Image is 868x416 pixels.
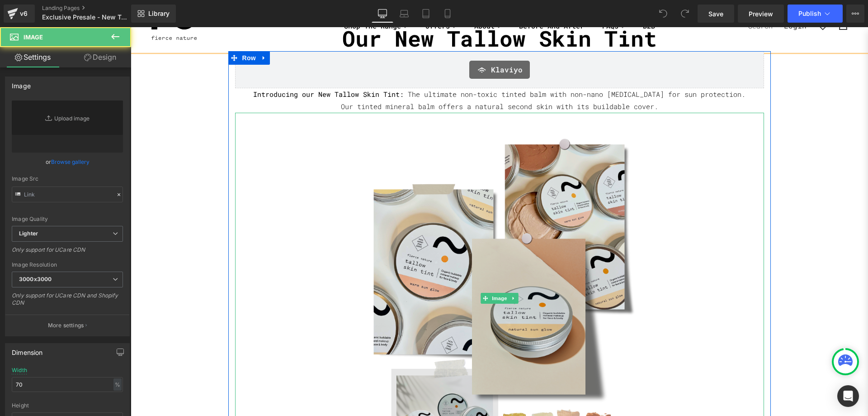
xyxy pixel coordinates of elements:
[123,62,273,72] strong: Introducing our New Tallow Skin Tint:
[393,5,415,23] a: Laptop
[131,5,176,23] a: New Library
[378,266,387,277] a: Expand / Collapse
[12,186,123,202] input: Link
[48,321,84,330] p: More settings
[42,5,146,12] a: Landing Pages
[12,77,31,90] div: Image
[415,5,437,23] a: Tablet
[12,157,123,167] div: or
[113,378,122,391] div: %
[749,9,773,19] span: Preview
[798,10,821,17] span: Publish
[104,73,633,86] p: Our tinted mineral balm offers a natural second skin with its buildable cover.
[12,246,123,259] div: Only support for UCare CDN
[837,385,859,407] div: Open Intercom Messenger
[372,5,393,23] a: Desktop
[676,5,694,23] button: Redo
[12,216,123,222] div: Image Quality
[277,62,615,72] span: The ultimate non-toxic tinted balm with non-nano [MEDICAL_DATA] for sun protection.
[654,5,672,23] button: Undo
[12,367,27,373] div: Width
[12,176,123,182] div: Image Src
[788,5,843,23] button: Publish
[19,230,38,237] b: Lighter
[12,402,123,409] div: Height
[4,5,35,23] a: v6
[109,24,127,38] span: Row
[42,14,129,21] span: Exclusive Presale - New Tallow Skin Tint
[738,5,784,23] a: Preview
[127,24,139,38] a: Expand / Collapse
[5,315,129,336] button: More settings
[12,344,43,356] div: Dimension
[51,154,90,170] a: Browse gallery
[67,47,133,67] a: Design
[360,37,392,48] span: Klaviyo
[437,5,458,23] a: Mobile
[12,377,123,392] input: auto
[708,9,723,19] span: Save
[846,5,864,23] button: More
[18,8,29,19] div: v6
[12,262,123,268] div: Image Resolution
[148,10,170,18] span: Library
[19,276,52,282] b: 3000x3000
[12,292,123,312] div: Only support for UCare CDN and Shopify CDN
[24,33,43,41] span: Image
[359,266,378,277] span: Image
